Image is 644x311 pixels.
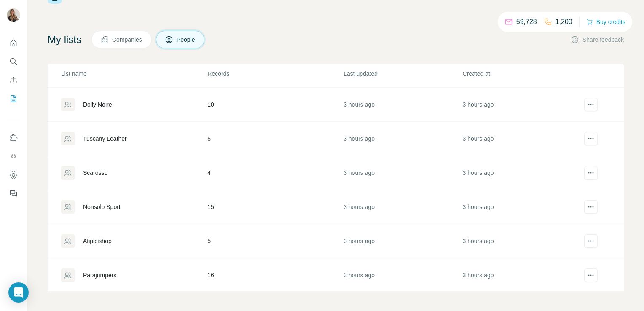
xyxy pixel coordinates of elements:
button: Buy credits [586,16,625,28]
td: 3 hours ago [343,156,462,190]
button: actions [584,234,598,248]
div: Nonsolo Sport [83,203,121,211]
p: List name [61,70,207,78]
button: actions [584,98,598,111]
p: 59,728 [516,17,537,27]
div: Parajumpers [83,271,116,279]
div: Dolly Noire [83,100,112,109]
h4: My lists [48,33,81,46]
button: actions [584,268,598,282]
img: Avatar [7,8,20,22]
p: Records [207,70,343,78]
div: Open Intercom Messenger [8,282,29,303]
button: Dashboard [7,167,20,182]
td: 3 hours ago [462,258,581,292]
td: 3 hours ago [343,258,462,292]
span: People [177,35,196,44]
button: actions [584,132,598,145]
button: Search [7,54,20,69]
button: My lists [7,91,20,106]
button: Share feedback [571,35,624,44]
div: Atipicishop [83,237,112,245]
td: 3 hours ago [343,122,462,156]
div: Scarosso [83,169,107,177]
p: Last updated [343,70,462,78]
td: 15 [207,190,343,224]
td: 3 hours ago [462,224,581,258]
p: Created at [463,70,581,78]
td: 10 [207,88,343,122]
span: Companies [112,35,143,44]
td: 3 hours ago [462,88,581,122]
button: actions [584,166,598,180]
div: Tuscany Leather [83,134,127,143]
button: Use Surfe on LinkedIn [7,130,20,145]
button: Use Surfe API [7,149,20,164]
button: Feedback [7,186,20,201]
p: 1,200 [555,17,572,27]
td: 3 hours ago [343,224,462,258]
td: 3 hours ago [343,88,462,122]
button: actions [584,200,598,214]
td: 3 hours ago [462,122,581,156]
td: 3 hours ago [462,190,581,224]
td: 5 [207,122,343,156]
td: 4 [207,156,343,190]
td: 16 [207,258,343,292]
td: 3 hours ago [343,190,462,224]
button: Enrich CSV [7,72,20,88]
button: Quick start [7,35,20,51]
td: 3 hours ago [462,156,581,190]
td: 5 [207,224,343,258]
